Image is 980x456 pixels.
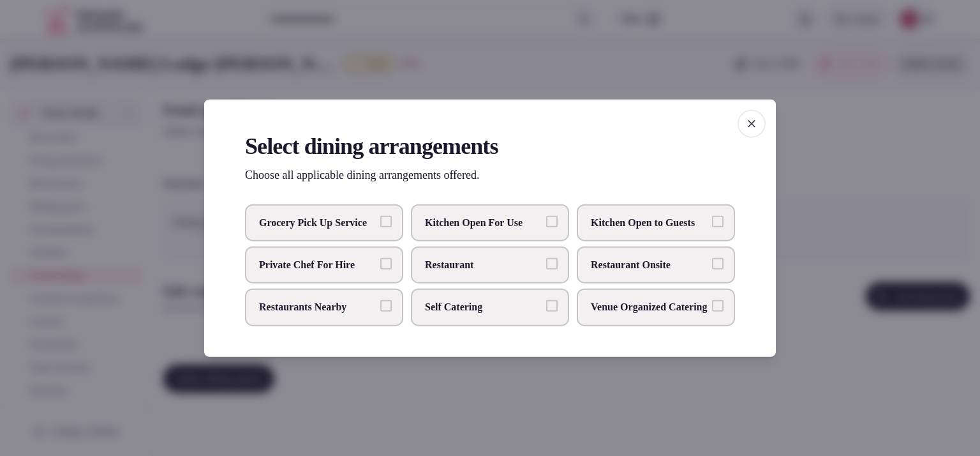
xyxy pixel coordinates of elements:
[712,215,724,227] button: Kitchen Open to Guests
[425,300,542,314] span: Self Catering
[546,258,558,270] button: Restaurant
[259,215,376,229] span: Grocery Pick Up Service
[259,300,376,314] span: Restaurants Nearby
[259,258,376,272] span: Private Chef For Hire
[245,130,735,162] h2: Select dining arrangements
[380,300,392,312] button: Restaurants Nearby
[425,258,542,272] span: Restaurant
[591,300,708,314] span: Venue Organized Catering
[546,215,558,227] button: Kitchen Open For Use
[380,215,392,227] button: Grocery Pick Up Service
[546,300,558,312] button: Self Catering
[712,258,724,270] button: Restaurant Onsite
[712,300,724,312] button: Venue Organized Catering
[591,258,708,272] span: Restaurant Onsite
[245,167,735,183] p: Choose all applicable dining arrangements offered.
[380,258,392,270] button: Private Chef For Hire
[425,215,542,229] span: Kitchen Open For Use
[591,215,708,229] span: Kitchen Open to Guests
